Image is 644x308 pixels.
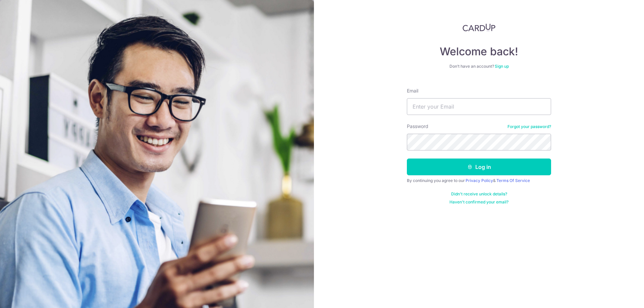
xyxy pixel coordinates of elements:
div: By continuing you agree to our & [407,178,551,183]
a: Didn't receive unlock details? [451,191,507,197]
a: Haven't confirmed your email? [449,199,508,205]
label: Email [407,87,418,94]
a: Terms Of Service [496,178,530,183]
label: Password [407,123,428,130]
a: Forgot your password? [507,124,551,129]
input: Enter your Email [407,98,551,115]
div: Don’t have an account? [407,64,551,69]
a: Sign up [495,64,509,69]
h4: Welcome back! [407,45,551,58]
img: CardUp Logo [463,23,495,32]
button: Log in [407,159,551,175]
a: Privacy Policy [466,178,493,183]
